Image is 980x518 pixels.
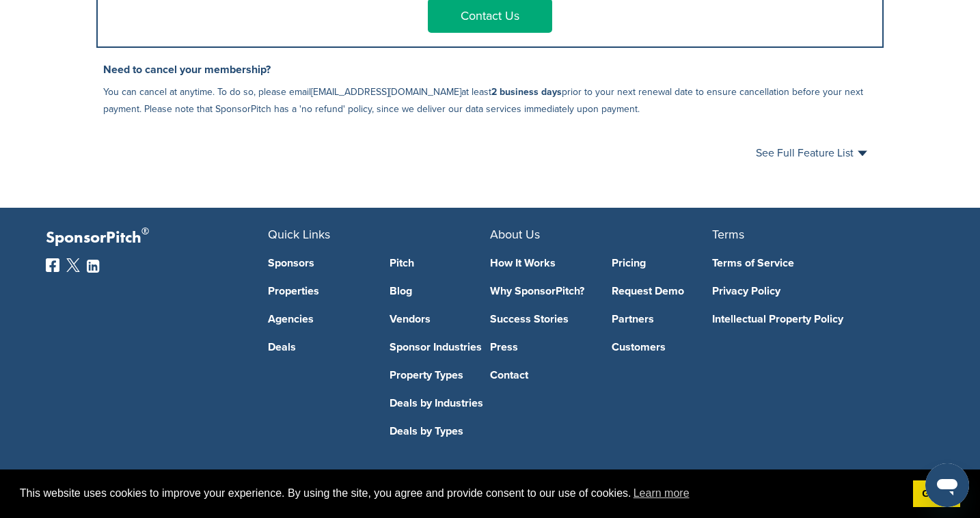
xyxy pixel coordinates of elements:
a: Press [490,342,591,353]
a: Contact [490,370,591,381]
a: Customers [612,342,713,353]
a: Vendors [390,314,491,325]
a: Property Types [390,370,491,381]
a: Sponsor Industries [390,342,491,353]
b: 2 business days [491,86,562,98]
span: This website uses cookies to improve your experience. By using the site, you agree and provide co... [20,483,902,504]
span: Terms [712,227,744,242]
a: Deals by Industries [390,398,491,409]
a: Agencies [268,314,369,325]
a: Properties [268,286,369,297]
a: Deals by Types [390,426,491,437]
p: You can cancel at anytime. To do so, please email at least prior to your next renewal date to ens... [103,83,884,118]
p: SponsorPitch [46,228,268,248]
a: Why SponsorPitch? [490,286,591,297]
a: Pricing [612,258,713,269]
a: Terms of Service [712,258,914,269]
a: Success Stories [490,314,591,325]
a: See Full Feature List [756,148,867,159]
img: Facebook [46,258,59,272]
span: Quick Links [268,227,330,242]
a: learn more about cookies [631,483,692,504]
a: Sponsors [268,258,369,269]
a: Privacy Policy [712,286,914,297]
a: Partners [612,314,713,325]
iframe: Button to launch messaging window [925,463,969,507]
a: [EMAIL_ADDRESS][DOMAIN_NAME] [311,86,461,98]
h3: Need to cancel your membership? [103,62,884,78]
img: Twitter [66,258,80,272]
a: Intellectual Property Policy [712,314,914,325]
a: Request Demo [612,286,713,297]
a: How It Works [490,258,591,269]
a: dismiss cookie message [913,480,960,508]
span: About Us [490,227,540,242]
a: Deals [268,342,369,353]
a: Blog [390,286,491,297]
a: Pitch [390,258,491,269]
span: ® [141,223,149,240]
